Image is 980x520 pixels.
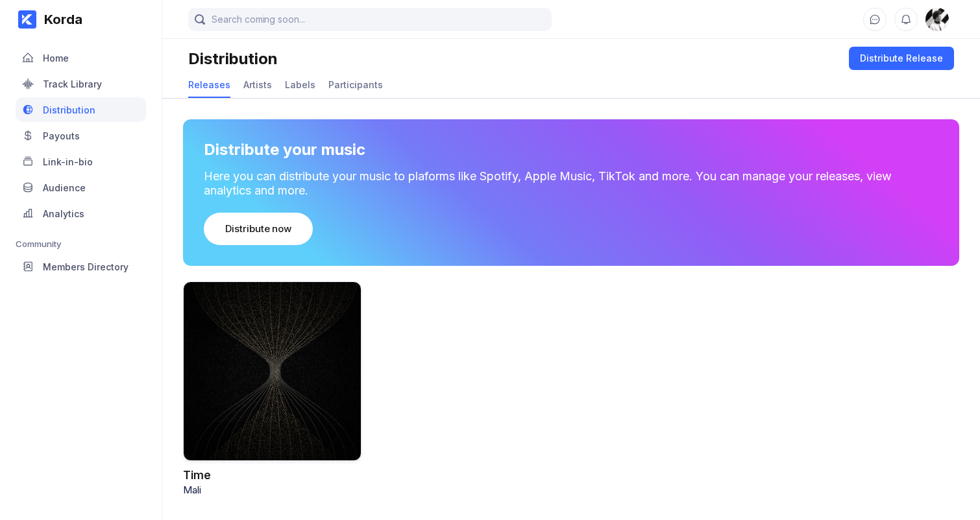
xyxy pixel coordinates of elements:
a: Audience [16,175,146,201]
div: Distribution [188,49,278,68]
input: Search coming soon... [188,8,552,31]
a: Track Library [16,71,146,97]
div: Home [43,53,69,64]
div: Here you can distribute your music to plaforms like Spotify, Apple Music, TikTok and more. You ca... [204,169,938,197]
a: Payouts [16,123,146,149]
button: Distribute Release [849,47,954,70]
a: Analytics [16,201,146,227]
div: Distribute your music [204,140,365,159]
div: Link-in-bio [43,156,93,167]
a: Labels [285,73,315,98]
div: Track Library [43,78,102,89]
div: Distribute Release [860,52,943,65]
a: Home [16,45,146,71]
div: Audience [43,182,86,193]
div: Distribute now [225,222,291,235]
a: Participants [328,73,383,98]
a: Releases [188,73,230,98]
div: Distribution [43,104,95,115]
div: Analytics [43,208,84,219]
a: Distribution [16,97,146,123]
div: Korda [36,12,82,27]
div: Artists [243,79,272,90]
div: Mali McCalla [925,8,949,31]
div: Releases [188,79,230,90]
div: Members Directory [43,261,129,272]
img: 160x160 [925,8,949,31]
a: Time [183,469,211,482]
a: Artists [243,73,272,98]
div: Community [16,239,146,249]
div: Participants [328,79,383,90]
a: Link-in-bio [16,149,146,175]
button: Distribute now [204,213,313,245]
div: Labels [285,79,315,90]
a: Members Directory [16,254,146,280]
div: Mali [183,484,361,496]
div: Payouts [43,130,80,141]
